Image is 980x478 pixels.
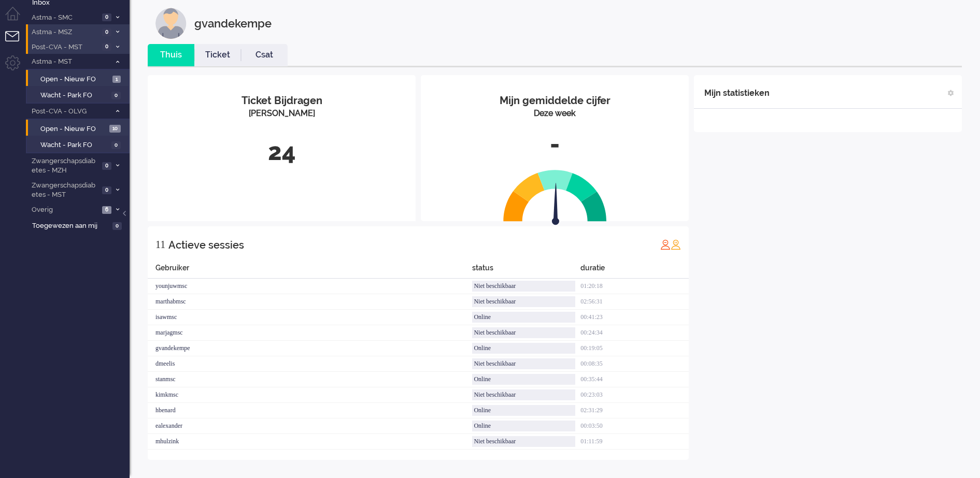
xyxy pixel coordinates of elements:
div: Gebruiker [148,263,472,279]
img: profile_red.svg [660,239,671,250]
span: Post-CVA - OLVG [30,107,110,117]
li: Admin menu [5,55,29,79]
div: Online [472,405,575,416]
div: younjuwmsc [148,279,472,294]
li: Csat [241,44,288,66]
div: 02:31:29 [580,403,689,418]
div: 01:11:59 [580,434,689,450]
div: 00:23:03 [580,387,689,403]
span: Astma - MST [30,57,110,67]
div: gvandekempe [194,8,272,39]
div: dmeelis [148,356,472,372]
span: 10 [109,125,121,133]
div: hbenard [148,403,472,418]
div: 00:24:34 [580,325,689,341]
span: Wacht - Park FO [40,140,109,150]
span: Post-CVA - MST [30,42,99,52]
div: 01:20:18 [580,279,689,294]
div: 00:41:23 [580,310,689,325]
div: 02:56:31 [580,294,689,310]
a: Wacht - Park FO 0 [30,139,129,150]
div: marjagmsc [148,325,472,341]
div: Niet beschikbaar [472,281,575,292]
span: 0 [102,43,111,51]
div: Niet beschikbaar [472,296,575,307]
li: Ticket [194,44,241,66]
span: Astma - SMC [30,13,99,23]
li: Thuis [148,44,194,66]
div: Niet beschikbaar [472,436,575,447]
div: Deze week [429,108,681,120]
span: 0 [102,13,111,21]
div: Mijn statistieken [704,83,770,104]
div: isawmsc [148,310,472,325]
img: semi_circle.svg [503,169,607,222]
a: Csat [241,49,288,61]
div: Mijn gemiddelde cijfer [429,93,681,108]
li: Dashboard menu [5,7,29,30]
span: Astma - MSZ [30,27,99,37]
span: 0 [112,222,122,230]
img: customer.svg [155,8,187,39]
span: Open - Nieuw FO [40,75,110,84]
div: Online [472,343,575,354]
span: Toegewezen aan mij [32,221,109,231]
span: Open - Nieuw FO [40,124,107,134]
div: Niet beschikbaar [472,327,575,338]
div: 00:08:35 [580,356,689,372]
div: 00:35:44 [580,372,689,387]
div: Niet beschikbaar [472,389,575,400]
span: 0 [111,141,121,149]
a: Wacht - Park FO 0 [30,89,129,100]
a: Thuis [148,49,194,61]
div: ealexander [148,418,472,434]
span: 0 [102,162,111,170]
span: Overig [30,205,99,215]
li: Tickets menu [5,31,29,54]
span: Zwangerschapsdiabetes - MST [30,181,99,200]
div: - [429,127,681,162]
span: 0 [102,186,111,194]
div: Online [472,374,575,385]
div: Online [472,421,575,431]
div: Online [472,312,575,323]
div: Actieve sessies [168,235,244,255]
div: duratie [580,263,689,279]
div: [PERSON_NAME] [155,108,408,120]
span: 1 [112,76,121,83]
a: Open - Nieuw FO 10 [30,123,129,134]
img: arrow.svg [533,183,578,227]
span: Wacht - Park FO [40,91,109,100]
div: 11 [155,234,165,255]
div: Ticket Bijdragen [155,93,408,108]
div: Niet beschikbaar [472,358,575,369]
span: 0 [111,92,121,99]
span: Zwangerschapsdiabetes - MZH [30,156,99,176]
div: kimkmsc [148,387,472,403]
img: profile_orange.svg [671,239,681,250]
span: 0 [102,28,111,36]
div: mhulzink [148,434,472,450]
div: marthabmsc [148,294,472,310]
div: 00:19:05 [580,341,689,356]
a: Ticket [194,49,241,61]
div: gvandekempe [148,341,472,356]
div: 24 [155,135,408,169]
div: status [472,263,580,279]
div: stanmsc [148,372,472,387]
a: Toegewezen aan mij 0 [30,220,130,231]
span: 6 [102,206,111,214]
div: 00:03:50 [580,418,689,434]
a: Open - Nieuw FO 1 [30,73,129,84]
